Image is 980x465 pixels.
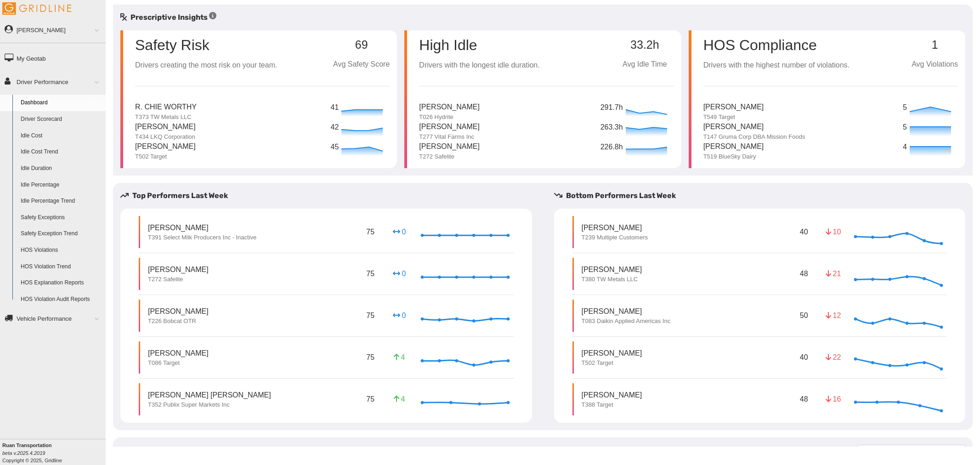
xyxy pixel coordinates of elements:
[120,190,539,201] h5: Top Performers Last Week
[135,133,196,141] p: T434 LKQ Corporation
[703,38,850,52] p: HOS Compliance
[703,121,805,133] p: [PERSON_NAME]
[17,259,106,275] a: HOS Violation Trend
[392,310,407,321] p: 0
[912,59,958,70] p: Avg Violations
[364,350,376,364] p: 75
[903,142,907,153] p: 4
[903,102,907,113] p: 5
[17,242,106,259] a: HOS Violations
[148,306,209,317] p: [PERSON_NAME]
[419,60,539,71] p: Drivers with the longest idle duration.
[419,133,480,141] p: T277 Vital Farms Inc
[582,264,642,275] p: [PERSON_NAME]
[616,39,674,51] p: 33.2h
[616,59,674,70] p: Avg Idle Time
[582,359,642,367] p: T502 Target
[826,310,840,321] p: 12
[703,102,764,113] p: [PERSON_NAME]
[17,210,106,226] a: Safety Exceptions
[17,95,106,111] a: Dashboard
[392,268,407,279] p: 0
[148,317,209,325] p: T226 Bobcat OTR
[582,306,671,317] p: [PERSON_NAME]
[798,308,810,323] p: 50
[798,392,810,406] p: 48
[2,442,106,464] div: Copyright © 2025, Gridline
[135,113,197,121] p: T373 TW Metals LLC
[703,113,764,121] p: T549 Target
[331,142,340,153] p: 45
[2,2,71,15] img: Gridline
[148,222,256,233] p: [PERSON_NAME]
[120,12,216,23] h5: Prescriptive Insights
[17,177,106,193] a: Idle Percentage
[135,60,277,71] p: Drivers creating the most risk on your team.
[17,128,106,144] a: Idle Cost
[148,401,271,409] p: T352 Publix Super Markets Inc
[582,390,642,400] p: [PERSON_NAME]
[419,141,480,153] p: [PERSON_NAME]
[912,39,958,51] p: 1
[798,267,810,281] p: 48
[392,394,407,404] p: 4
[17,291,106,308] a: HOS Violation Audit Reports
[554,190,973,201] h5: Bottom Performers Last Week
[2,450,45,456] i: beta v.2025.4.2019
[600,102,623,113] p: 291.7h
[148,348,209,358] p: [PERSON_NAME]
[582,233,648,242] p: T239 Multiple Customers
[364,267,376,281] p: 75
[17,111,106,128] a: Driver Scorecard
[17,226,106,242] a: Safety Exception Trend
[17,193,106,210] a: Idle Percentage Trend
[17,275,106,291] a: HOS Explanation Reports
[600,142,623,153] p: 226.8h
[798,350,810,364] p: 40
[419,153,480,161] p: T272 Safelite
[703,141,764,153] p: [PERSON_NAME]
[903,122,907,133] p: 5
[582,275,642,284] p: T380 TW Metals LLC
[331,122,340,133] p: 42
[826,394,840,404] p: 16
[582,222,648,233] p: [PERSON_NAME]
[331,102,340,113] p: 41
[392,352,407,363] p: 4
[419,102,480,113] p: [PERSON_NAME]
[364,392,376,406] p: 75
[333,59,390,70] p: Avg Safety Score
[419,38,539,52] p: High Idle
[582,348,642,358] p: [PERSON_NAME]
[364,225,376,239] p: 75
[135,121,196,133] p: [PERSON_NAME]
[703,60,850,71] p: Drivers with the highest number of violations.
[826,227,840,237] p: 10
[703,133,805,141] p: T147 Gruma Corp DBA Mission Foods
[826,352,840,363] p: 22
[148,233,256,242] p: T391 Select Milk Producers Inc - Inactive
[419,113,480,121] p: T026 Hydrite
[135,141,196,153] p: [PERSON_NAME]
[582,317,671,325] p: T083 Daikin Applied Americas Inc
[148,390,271,400] p: [PERSON_NAME] [PERSON_NAME]
[148,264,209,275] p: [PERSON_NAME]
[333,39,390,51] p: 69
[17,144,106,160] a: Idle Cost Trend
[2,442,52,448] b: Ruan Transportation
[148,275,209,284] p: T272 Safelite
[17,160,106,177] a: Idle Duration
[392,227,407,237] p: 0
[135,153,196,161] p: T502 Target
[419,121,480,133] p: [PERSON_NAME]
[148,359,209,367] p: T086 Target
[135,102,197,113] p: R. Chie Worthy
[600,122,623,133] p: 263.3h
[364,308,376,323] p: 75
[826,268,840,279] p: 21
[582,401,642,409] p: T388 Target
[798,225,810,239] p: 40
[135,38,210,52] p: Safety Risk
[703,153,764,161] p: T519 BlueSky Dairy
